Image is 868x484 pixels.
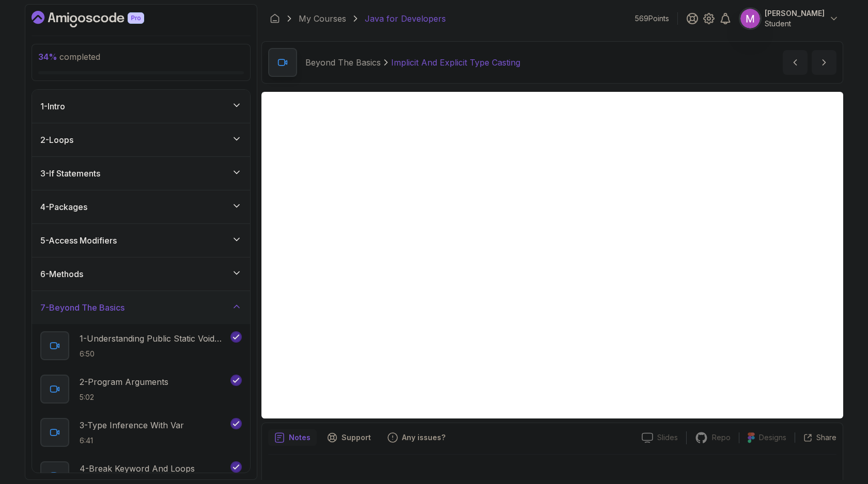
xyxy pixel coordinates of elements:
p: 5:02 [80,392,168,402]
a: Dashboard [32,11,168,27]
button: 2-Loops [32,123,250,156]
h3: 6 - Methods [40,268,83,280]
p: 6:50 [80,349,228,359]
h3: 5 - Access Modifiers [40,234,117,247]
h3: 2 - Loops [40,134,73,146]
button: 7-Beyond The Basics [32,291,250,324]
button: 1-Understanding Public Static Void Main6:50 [40,331,242,360]
button: 3-Type Inference With Var6:41 [40,418,242,447]
p: Beyond The Basics [305,56,381,69]
span: completed [38,52,100,62]
p: Java for Developers [365,12,446,25]
button: 3-If Statements [32,157,250,190]
p: Support [342,432,371,443]
iframe: chat widget [804,420,868,469]
p: 2 - Program Arguments [80,376,168,388]
p: Student [765,19,825,29]
button: user profile image[PERSON_NAME]Student [740,8,839,29]
button: 5-Access Modifiers [32,224,250,257]
button: 1-Intro [32,90,250,123]
button: 2-Program Arguments5:02 [40,375,242,404]
a: Dashboard [270,13,280,24]
p: 1 - Understanding Public Static Void Main [80,332,228,345]
button: Share [795,432,836,443]
p: 3 - Type Inference With Var [80,419,184,431]
h3: 7 - Beyond The Basics [40,301,125,314]
iframe: 10 - Implicit and Explicit Type Casting [261,92,843,418]
p: Designs [759,432,786,443]
h3: 1 - Intro [40,100,65,112]
p: 4 - Break Keyword And Loops [80,462,195,475]
p: [PERSON_NAME] [765,8,825,19]
button: next content [812,50,836,75]
button: notes button [268,429,317,446]
span: 34 % [38,52,57,62]
p: Slides [657,432,678,443]
p: 6:41 [80,435,184,446]
img: user profile image [740,9,760,28]
h3: 4 - Packages [40,201,87,213]
button: Feedback button [381,429,452,446]
p: Repo [712,432,731,443]
button: 6-Methods [32,257,250,291]
p: 569 Points [635,13,669,24]
button: previous content [783,50,808,75]
p: Notes [289,432,311,443]
h3: 3 - If Statements [40,167,100,180]
button: 4-Packages [32,190,250,223]
p: Any issues? [402,432,445,443]
button: Support button [321,429,377,446]
p: Implicit And Explicit Type Casting [391,56,520,69]
a: My Courses [299,12,346,25]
